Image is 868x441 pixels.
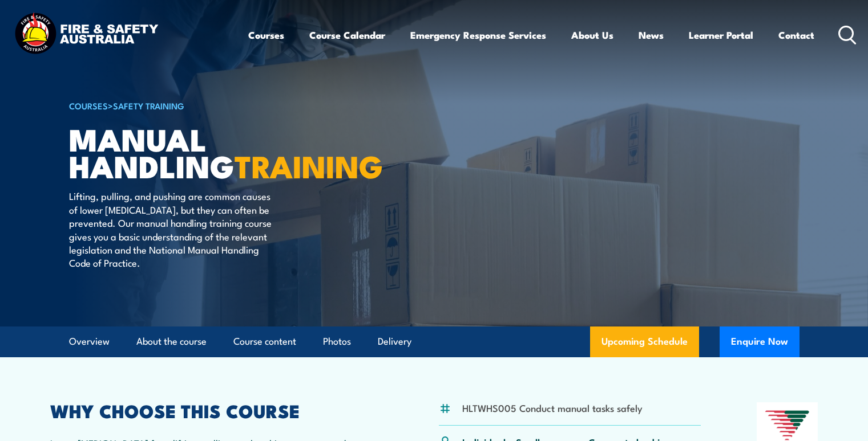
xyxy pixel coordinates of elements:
p: Lifting, pulling, and pushing are common causes of lower [MEDICAL_DATA], but they can often be pr... [69,189,277,269]
a: Emergency Response Services [410,20,546,50]
a: Courses [248,20,284,50]
a: Safety Training [113,99,184,112]
a: COURSES [69,99,108,112]
h6: > [69,99,351,112]
a: Upcoming Schedule [590,326,699,357]
a: Photos [323,326,351,357]
a: Contact [778,20,814,50]
a: Learner Portal [689,20,753,50]
a: About the course [136,326,207,357]
h1: Manual Handling [69,125,351,178]
a: Course content [233,326,296,357]
a: Course Calendar [309,20,385,50]
a: About Us [571,20,613,50]
a: Overview [69,326,110,357]
h2: WHY CHOOSE THIS COURSE [50,402,383,418]
button: Enquire Now [720,326,800,357]
li: HLTWHS005 Conduct manual tasks safely [462,401,643,414]
strong: TRAINING [235,141,383,189]
a: Delivery [378,326,411,357]
a: News [639,20,664,50]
